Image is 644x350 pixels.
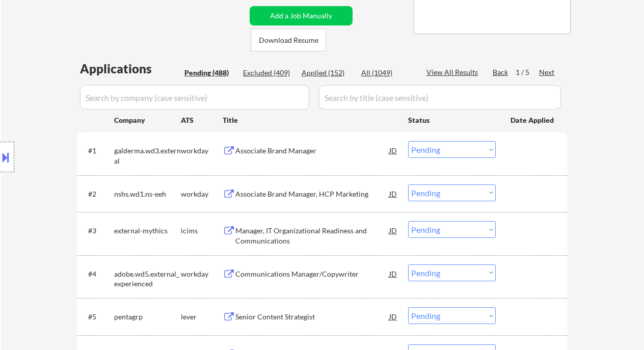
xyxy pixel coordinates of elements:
button: Download Resume [251,29,326,51]
div: Associate Brand Manager, HCP Marketing [235,189,389,199]
div: adobe.wd5.external_experienced [114,269,181,289]
div: #5 [88,312,106,322]
div: workday [181,269,223,279]
div: workday [181,146,223,156]
div: Title [223,115,398,125]
div: #4 [88,269,106,279]
div: lever [181,312,223,322]
div: ATS [181,115,223,125]
div: JD [388,264,398,283]
div: Excluded (409) [243,68,294,78]
div: All (1049) [361,68,412,78]
div: Status [408,111,496,129]
div: Associate Brand Manager [235,146,389,156]
div: Date Applied [511,115,555,125]
div: Back [493,67,509,77]
button: Add a Job Manually [250,6,353,25]
div: pentagrp [114,312,181,322]
div: JD [388,307,398,326]
input: Search by title (case sensitive) [319,85,561,110]
div: View All Results [426,67,481,77]
div: JD [388,141,398,159]
div: Applied (152) [302,68,353,78]
div: Communications Manager/Copywriter [235,269,389,279]
div: Senior Content Strategist [235,312,389,322]
div: 1 / 5 [516,67,539,77]
div: Manager, IT Organizational Readiness and Communications [235,226,389,246]
div: JD [388,221,398,239]
div: JD [388,184,398,203]
div: Pending (488) [184,68,235,78]
div: Next [539,67,555,77]
input: Search by company (case sensitive) [80,85,309,110]
div: icims [181,226,223,236]
div: workday [181,189,223,199]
